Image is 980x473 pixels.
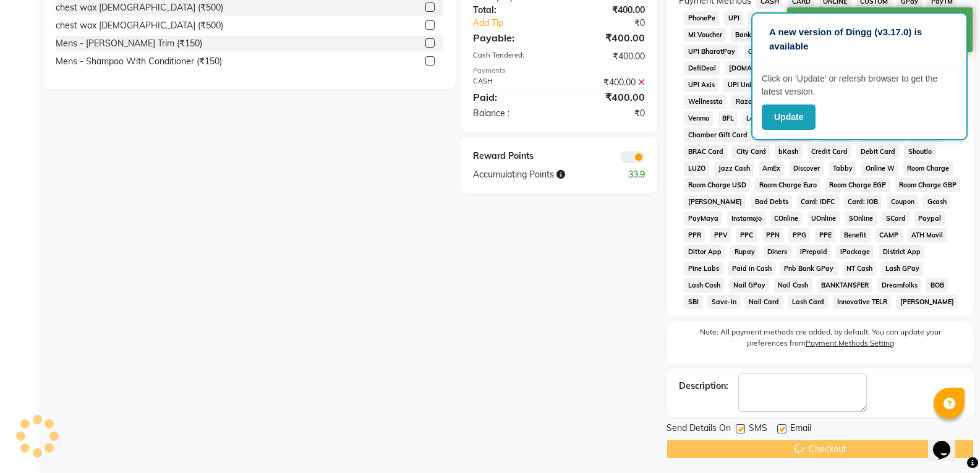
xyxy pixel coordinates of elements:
span: Nail Card [745,295,783,309]
span: Card: IOB [844,195,882,209]
span: ATH Movil [908,228,947,242]
span: Room Charge GBP [895,178,961,192]
span: Room Charge [903,161,953,176]
span: Lash Card [788,295,829,309]
div: ₹400.00 [559,90,654,104]
span: Paid in Cash [728,262,775,276]
span: PPG [788,228,810,242]
span: PhonePe [684,11,719,25]
label: Note: All payment methods are added, by default. You can update your preferences from [679,326,961,354]
span: Razorpay [731,95,770,109]
span: Innovative TELR [833,295,891,309]
span: SOnline [845,211,877,226]
span: Discover [790,161,824,176]
button: Update [762,104,816,130]
span: Pine Labs [684,262,723,276]
span: Online W [861,161,898,176]
span: PayMaya [684,211,722,226]
span: UPI [724,11,743,25]
span: PPC [736,228,757,242]
span: Chamber Gift Card [684,128,751,142]
span: Gcash [923,195,950,209]
span: Send Details On [667,422,731,437]
div: ₹400.00 [559,30,654,45]
span: BANKTANSFER [817,278,873,292]
span: [PERSON_NAME] [684,195,746,209]
iframe: chat widget [928,424,968,461]
div: chest wax [DEMOGRAPHIC_DATA] (₹500) [56,19,223,32]
span: Room Charge USD [684,178,750,192]
div: Mens - Shampoo With Conditioner (₹150) [56,55,222,68]
span: DefiDeal [684,61,720,75]
span: BFL [718,111,738,126]
span: Pnb Bank GPay [780,262,838,276]
span: [DOMAIN_NAME] [725,61,787,75]
p: A new version of Dingg (v3.17.0) is available [769,25,950,53]
div: 33.9 [607,168,654,181]
span: Save-In [707,295,740,309]
span: Other Cards [744,45,790,59]
span: UPI Axis [684,78,718,92]
span: Jazz Cash [714,161,754,176]
span: Debit Card [856,145,899,159]
span: Nail Cash [774,278,812,292]
label: Payment Methods Setting [806,338,894,349]
span: Diners [764,245,791,259]
span: Dittor App [684,245,725,259]
div: Payments [473,66,645,76]
span: District App [879,245,924,259]
span: PPR [684,228,705,242]
div: ₹0 [559,107,654,120]
span: AmEx [759,161,785,176]
div: Reward Points [464,150,559,163]
span: iPackage [836,245,874,259]
span: iPrepaid [796,245,832,259]
span: Paypal [914,211,945,226]
span: bKash [775,145,803,159]
span: Tabby [829,161,856,176]
span: PPE [815,228,835,242]
span: UPI Union [723,78,762,92]
span: CAMP [876,228,903,242]
span: UOnline [807,211,840,226]
div: Payable: [464,30,559,45]
div: Accumulating Points [464,168,607,181]
div: Description: [679,380,728,393]
div: chest wax [DEMOGRAPHIC_DATA] (₹500) [56,1,223,14]
span: UPI BharatPay [684,45,739,59]
span: PPN [762,228,784,242]
div: Paid: [464,90,559,104]
span: City Card [732,145,770,159]
span: Rupay [730,245,759,259]
span: Bank [731,28,755,42]
span: BOB [926,278,948,292]
span: Dreamfolks [877,278,921,292]
span: SMS [749,422,767,437]
span: COnline [770,211,803,226]
span: Shoutlo [904,145,935,159]
div: ₹0 [575,17,654,30]
p: Click on ‘Update’ or refersh browser to get the latest version. [762,72,957,98]
div: Cash Tendered: [464,50,559,63]
span: Coupon [887,195,918,209]
span: LUZO [684,161,709,176]
span: Lash Cash [684,278,724,292]
span: Venmo [684,111,713,126]
span: Credit Card [807,145,852,159]
div: Balance : [464,107,559,120]
span: Bad Debts [751,195,792,209]
div: Total: [464,4,559,17]
span: Card: IDFC [797,195,839,209]
span: [PERSON_NAME] [896,295,958,309]
span: PPV [710,228,731,242]
span: BRAC Card [684,145,727,159]
span: Nail GPay [729,278,769,292]
span: SCard [882,211,910,226]
span: Instamojo [727,211,765,226]
span: SBI [684,295,702,309]
div: ₹400.00 [559,76,654,89]
span: NT Cash [843,262,877,276]
div: ₹400.00 [559,4,654,17]
span: Room Charge EGP [825,178,890,192]
span: MI Voucher [684,28,726,42]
